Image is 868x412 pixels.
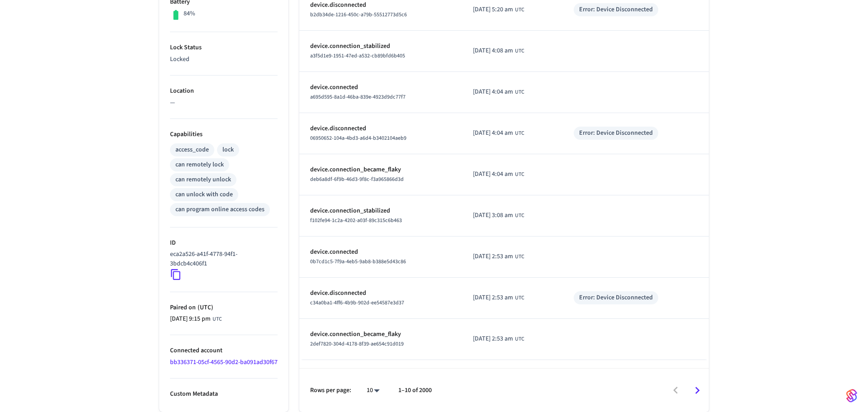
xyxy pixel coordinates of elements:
div: UCT [473,252,524,261]
span: UTC [515,6,524,14]
span: UTC [515,253,524,261]
img: SeamLogoGradient.69752ec5.svg [846,388,857,403]
p: Rows per page: [310,386,351,395]
span: [DATE] 5:20 am [473,5,513,14]
div: lock [222,145,234,155]
span: [DATE] 2:53 am [473,252,513,261]
p: device.connection_became_flaky [310,165,451,175]
p: Connected account [170,346,278,355]
p: ID [170,238,278,248]
div: UCT [170,314,222,324]
div: can program online access codes [175,205,264,214]
p: device.connection_stabilized [310,206,451,216]
span: 2def7820-304d-4178-8f39-ae654c91d019 [310,340,404,348]
div: Error: Device Disconnected [579,293,653,303]
span: [DATE] 3:08 am [473,211,513,220]
span: deb6a8df-6f9b-46d3-9f8c-f3a965866d3d [310,175,404,183]
a: bb336371-05cf-4565-90d2-ba091ad30f67 [170,358,278,367]
span: [DATE] 2:53 am [473,334,513,344]
p: Lock Status [170,43,278,52]
p: device.connected [310,83,451,92]
p: Custom Metadata [170,389,278,399]
div: UCT [473,211,524,220]
span: [DATE] 4:04 am [473,170,513,179]
span: a695d595-8a1d-46ba-839e-4923d9dc77f7 [310,93,406,101]
p: eca2a526-a41f-4778-94f1-3bdcb4c406f1 [170,250,274,269]
div: can unlock with code [175,190,233,199]
span: [DATE] 4:04 am [473,128,513,138]
span: UTC [515,170,524,179]
button: Go to next page [687,380,708,401]
p: 1–10 of 2000 [398,386,432,395]
span: a3f5d1e9-1951-47ed-a532-cb89bfd6b405 [310,52,405,60]
p: device.connected [310,247,451,257]
div: UCT [473,334,524,344]
div: UCT [473,293,524,303]
p: device.disconnected [310,124,451,133]
span: UTC [515,129,524,137]
span: ( UTC ) [196,303,213,312]
span: UTC [212,315,222,323]
p: device.connection_stabilized [310,42,451,51]
p: Capabilities [170,130,278,139]
p: 84% [184,9,195,19]
span: UTC [515,212,524,220]
p: device.disconnected [310,0,451,10]
div: UCT [473,5,524,14]
span: b2db34de-1216-450c-a79b-55512773d5c6 [310,11,407,19]
p: device.connection_became_flaky [310,330,451,339]
span: [DATE] 4:04 am [473,87,513,97]
span: UTC [515,294,524,302]
span: 0b7cd1c5-7f9a-4eb5-9ab8-b388e5d43c86 [310,258,406,265]
div: access_code [175,145,209,155]
p: — [170,98,278,108]
div: can remotely unlock [175,175,231,185]
div: UCT [473,170,524,179]
div: Error: Device Disconnected [579,128,653,138]
span: [DATE] 4:08 am [473,46,513,56]
div: UCT [473,128,524,138]
span: UTC [515,88,524,96]
p: device.disconnected [310,289,451,298]
span: UTC [515,47,524,55]
span: [DATE] 9:15 pm [170,314,211,324]
div: 10 [362,384,384,397]
div: Error: Device Disconnected [579,5,653,14]
div: UCT [473,87,524,97]
div: can remotely lock [175,160,224,170]
p: Location [170,86,278,96]
p: Locked [170,55,278,64]
span: [DATE] 2:53 am [473,293,513,303]
div: UCT [473,46,524,56]
span: c34a0ba1-4ff6-4b9b-902d-ee54587e3d37 [310,299,404,307]
span: f102fe94-1c2a-4202-a03f-89c315c6b463 [310,217,402,224]
span: UTC [515,335,524,343]
p: Paired on [170,303,278,313]
span: 06950652-104a-4bd3-a6d4-b3402104aeb9 [310,134,406,142]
